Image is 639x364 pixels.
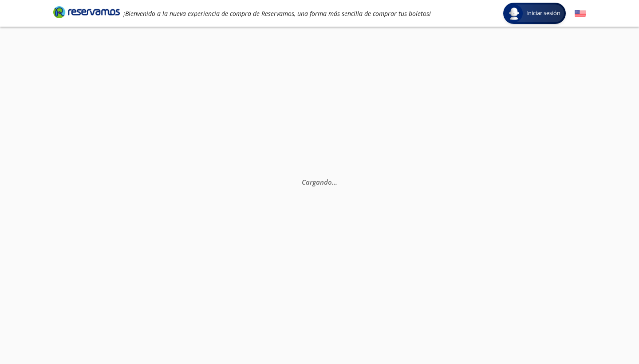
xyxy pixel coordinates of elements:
em: Cargando [302,178,337,186]
em: ¡Bienvenido a la nueva experiencia de compra de Reservamos, una forma más sencilla de comprar tus... [123,9,431,18]
i: Brand Logo [53,5,120,19]
span: . [335,178,337,186]
span: Iniciar sesión [523,9,564,18]
button: English [575,8,586,19]
span: . [334,178,335,186]
span: . [332,178,334,186]
a: Brand Logo [53,5,120,21]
